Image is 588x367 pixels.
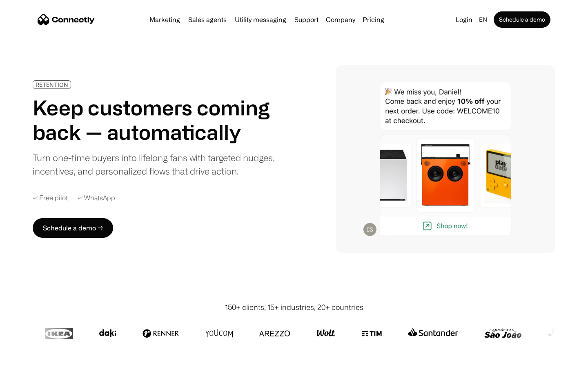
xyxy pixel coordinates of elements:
[326,14,355,25] div: Company
[33,95,281,144] h1: Keep customers coming back — automatically
[291,16,322,23] a: Support
[78,194,115,202] div: ✓ WhatsApp
[452,14,476,25] a: Login
[185,16,230,23] a: Sales agents
[33,151,281,178] div: Turn one-time buyers into lifelong fans with targeted nudges, incentives, and personalized flows ...
[16,353,49,364] ul: Language list
[479,14,487,25] div: en
[36,82,68,88] div: RETENTION
[33,194,68,202] div: ✓ Free pilot
[33,218,113,238] a: Schedule a demo →
[146,16,183,23] a: Marketing
[359,16,388,23] a: Pricing
[8,352,49,364] aside: Language selected: English
[476,14,492,25] div: en
[232,16,290,23] a: Utility messaging
[38,13,95,26] a: home
[225,302,363,313] div: 150+ clients, 15+ industries, 20+ countries
[494,11,550,28] a: Schedule a demo
[323,14,358,25] div: Company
